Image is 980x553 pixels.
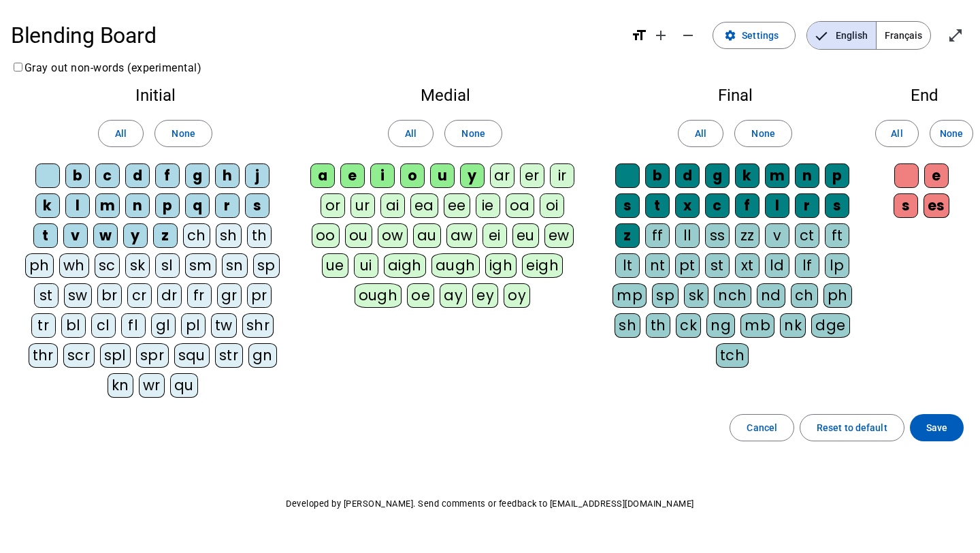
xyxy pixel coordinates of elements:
mat-icon: format_size [631,27,647,44]
div: ow [378,223,408,248]
div: ou [345,223,372,248]
div: ai [380,193,405,218]
button: Decrease font size [674,22,702,49]
button: All [678,120,723,147]
div: l [65,193,90,218]
div: or [321,193,345,218]
div: wh [59,253,89,278]
div: ew [544,223,574,248]
div: sp [253,253,280,278]
div: augh [431,253,480,278]
div: o [400,163,425,188]
button: All [388,120,434,147]
div: ur [350,193,375,218]
h2: Initial [22,87,289,104]
div: ei [483,223,507,248]
span: Save [926,420,947,436]
div: t [33,223,58,248]
div: kn [108,373,133,398]
div: s [615,193,640,218]
div: scr [63,343,95,368]
div: m [95,193,120,218]
div: sw [64,283,92,308]
div: g [705,163,730,188]
div: n [795,163,819,188]
div: ft [825,223,849,248]
p: Developed by [PERSON_NAME]. Send comments or feedback to [EMAIL_ADDRESS][DOMAIN_NAME] [11,496,969,512]
input: Gray out non-words (experimental) [14,63,22,72]
div: j [245,163,269,188]
div: ph [823,283,852,308]
div: m [765,163,789,188]
div: fl [121,313,146,338]
div: thr [29,343,59,368]
div: z [615,223,640,248]
div: p [825,163,849,188]
div: ay [440,283,467,308]
div: xt [735,253,759,278]
div: ss [705,223,730,248]
div: n [125,193,150,218]
div: pl [181,313,206,338]
div: r [215,193,240,218]
div: sc [95,253,120,278]
span: Français [877,22,930,49]
span: English [807,22,876,49]
div: oy [504,283,530,308]
div: sh [615,313,640,338]
span: Settings [742,27,779,44]
div: ough [355,283,402,308]
div: mb [740,313,774,338]
button: All [875,120,919,147]
div: f [155,163,180,188]
button: Save [910,414,964,441]
h2: End [890,87,958,104]
div: aw [446,223,477,248]
div: ph [25,253,54,278]
div: i [370,163,395,188]
div: b [645,163,670,188]
span: All [115,125,127,142]
span: All [695,125,706,142]
div: r [795,193,819,218]
div: c [705,193,730,218]
div: sk [684,283,708,308]
span: All [405,125,416,142]
span: All [891,125,902,142]
div: str [215,343,243,368]
mat-button-toggle-group: Language selection [806,21,931,50]
div: ck [676,313,701,338]
div: sl [155,253,180,278]
div: lp [825,253,849,278]
div: ch [183,223,210,248]
div: v [63,223,88,248]
div: oi [540,193,564,218]
div: spr [136,343,169,368]
div: ch [791,283,818,308]
div: e [340,163,365,188]
h2: Medial [310,87,580,104]
div: ar [490,163,514,188]
div: oa [506,193,534,218]
div: pr [247,283,272,308]
span: None [940,125,963,142]
mat-icon: add [653,27,669,44]
div: tch [716,343,749,368]
div: gl [151,313,176,338]
div: s [894,193,918,218]
div: ee [444,193,470,218]
div: ue [322,253,348,278]
div: bl [61,313,86,338]
div: ng [706,313,735,338]
div: oe [407,283,434,308]
div: oo [312,223,340,248]
div: ey [472,283,498,308]
div: sp [652,283,679,308]
div: fr [187,283,212,308]
button: None [444,120,502,147]
div: sm [185,253,216,278]
div: ff [645,223,670,248]
div: p [155,193,180,218]
div: y [460,163,485,188]
div: u [430,163,455,188]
